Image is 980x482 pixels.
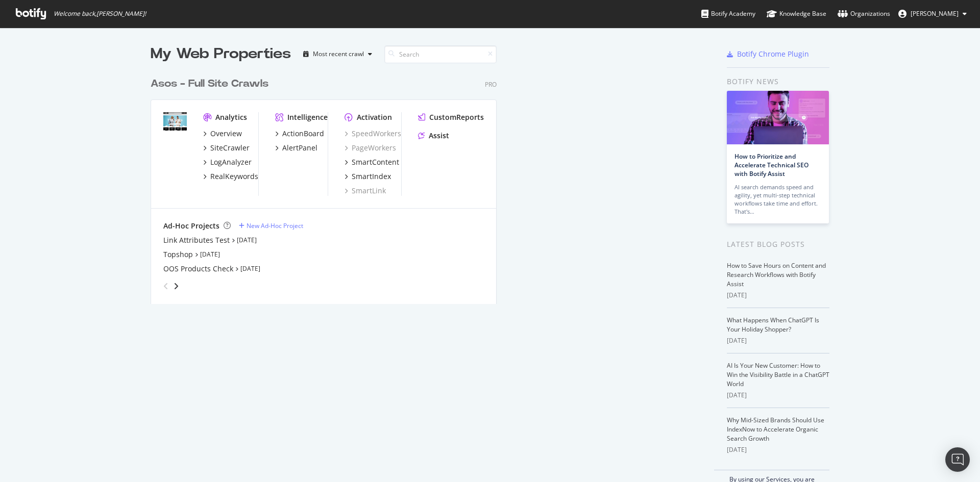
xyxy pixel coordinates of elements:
[210,157,252,167] div: LogAnalyzer
[159,278,173,294] div: angle-left
[945,447,970,472] div: Open Intercom Messenger
[163,264,233,274] a: OOS Products Check
[727,49,809,59] a: Botify Chrome Plugin
[727,76,829,87] div: Botify news
[727,261,826,288] a: How to Save Hours on Content and Research Workflows with Botify Assist
[838,9,890,19] div: Organizations
[357,112,392,122] div: Activation
[275,129,324,139] a: ActionBoard
[727,291,829,300] div: [DATE]
[734,152,808,178] a: How to Prioritize and Accelerate Technical SEO with Botify Assist
[151,64,505,304] div: grid
[727,336,829,345] div: [DATE]
[163,221,219,231] div: Ad-Hoc Projects
[345,129,401,139] a: SpeedWorkers
[210,143,250,153] div: SiteCrawler
[313,51,364,57] div: Most recent crawl
[727,316,819,334] a: What Happens When ChatGPT Is Your Holiday Shopper?
[429,112,484,122] div: CustomReports
[163,112,187,131] img: www.asos.com
[282,129,324,139] div: ActionBoard
[287,112,328,122] div: Intelligence
[352,157,399,167] div: SmartContent
[911,9,959,18] span: Tara Bevan
[418,112,484,122] a: CustomReports
[203,129,242,139] a: Overview
[727,91,829,144] img: How to Prioritize and Accelerate Technical SEO with Botify Assist
[429,131,449,141] div: Assist
[203,143,250,153] a: SiteCrawler
[247,221,303,230] div: New Ad-Hoc Project
[727,239,829,250] div: Latest Blog Posts
[210,129,242,139] div: Overview
[200,250,220,259] a: [DATE]
[151,77,268,91] div: Asos - Full Site Crawls
[345,157,399,167] a: SmartContent
[352,171,391,182] div: SmartIndex
[734,183,821,216] div: AI search demands speed and agility, yet multi-step technical workflows take time and effort. Tha...
[203,171,258,182] a: RealKeywords
[240,264,260,273] a: [DATE]
[727,416,824,443] a: Why Mid-Sized Brands Should Use IndexNow to Accelerate Organic Search Growth
[727,391,829,400] div: [DATE]
[727,361,829,388] a: AI Is Your New Customer: How to Win the Visibility Battle in a ChatGPT World
[701,9,755,19] div: Botify Academy
[239,221,303,230] a: New Ad-Hoc Project
[767,9,826,19] div: Knowledge Base
[163,249,193,260] a: Topshop
[345,171,391,182] a: SmartIndex
[215,112,247,122] div: Analytics
[210,171,258,182] div: RealKeywords
[345,143,396,153] a: PageWorkers
[299,46,376,62] button: Most recent crawl
[485,80,497,89] div: Pro
[275,143,317,153] a: AlertPanel
[384,45,497,63] input: Search
[737,49,809,59] div: Botify Chrome Plugin
[890,6,975,22] button: [PERSON_NAME]
[345,186,386,196] a: SmartLink
[237,236,257,244] a: [DATE]
[203,157,252,167] a: LogAnalyzer
[173,281,180,291] div: angle-right
[54,10,146,18] span: Welcome back, [PERSON_NAME] !
[163,235,230,245] a: Link Attributes Test
[418,131,449,141] a: Assist
[151,44,291,64] div: My Web Properties
[727,445,829,454] div: [DATE]
[282,143,317,153] div: AlertPanel
[151,77,273,91] a: Asos - Full Site Crawls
